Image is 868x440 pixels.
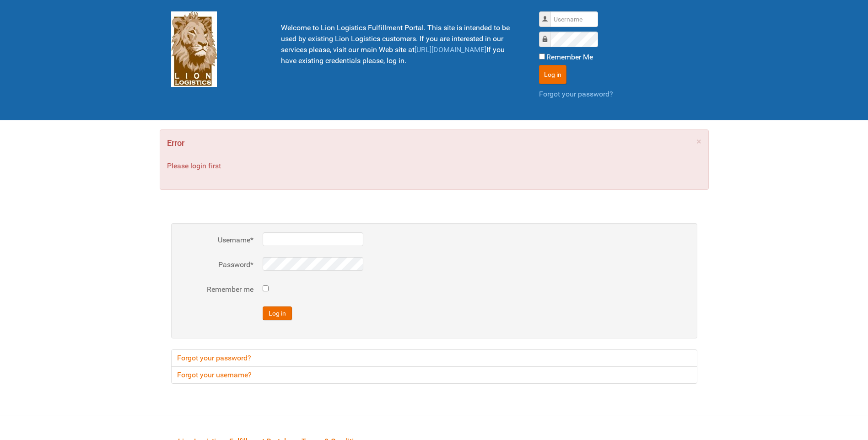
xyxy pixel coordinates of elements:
[180,259,253,270] label: Password
[539,90,613,98] a: Forgot your password?
[180,284,253,295] label: Remember me
[171,44,217,53] a: Lion Logistics
[546,52,593,63] label: Remember Me
[263,306,292,320] button: Log in
[171,366,697,384] a: Forgot your username?
[548,14,549,15] label: Username
[281,22,516,66] p: Welcome to Lion Logistics Fulfillment Portal. This site is intended to be used by existing Lion L...
[167,137,701,150] h4: Error
[550,11,598,27] input: Username
[415,45,486,54] a: [URL][DOMAIN_NAME]
[180,235,253,246] label: Username
[171,11,217,87] img: Lion Logistics
[171,349,697,367] a: Forgot your password?
[539,65,566,84] button: Log in
[167,161,701,172] p: Please login first
[696,137,701,146] a: ×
